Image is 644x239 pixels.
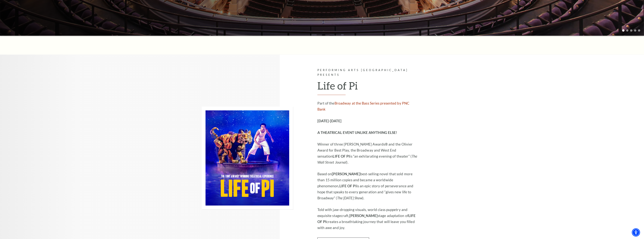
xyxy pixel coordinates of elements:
strong: LIFE OF PI [339,184,357,188]
strong: A THEATRICAL EVENT UNLIKE ANYTHING ELSE! [317,130,397,135]
h2: Life of Pi [317,80,418,95]
img: Performing Arts Fort Worth Presents [202,107,293,209]
strong: LIFE OF PI [333,154,350,158]
strong: [DATE]-[DATE] [317,119,341,123]
p: Performing Arts [GEOGRAPHIC_DATA] Presents [317,68,418,77]
p: Told with jaw-dropping visuals, world class puppetry and exquisite stagecraft, stage adaptation o... [317,207,418,231]
p: Based on best-selling novel that sold more than 15 million copies and became a worldwide phenomen... [317,171,418,201]
div: Accessibility Menu [632,228,640,237]
p: Part of the [317,100,418,112]
strong: [PERSON_NAME] [332,172,360,176]
a: Broadway at the Bass Series presented by PNC Bank [317,101,410,111]
em: The [DATE] Show [337,196,363,200]
strong: [PERSON_NAME] [349,213,378,218]
p: Winner of three [PERSON_NAME] Awards® and the Olivier Award for Best Play, the Broadway and West ... [317,141,418,165]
